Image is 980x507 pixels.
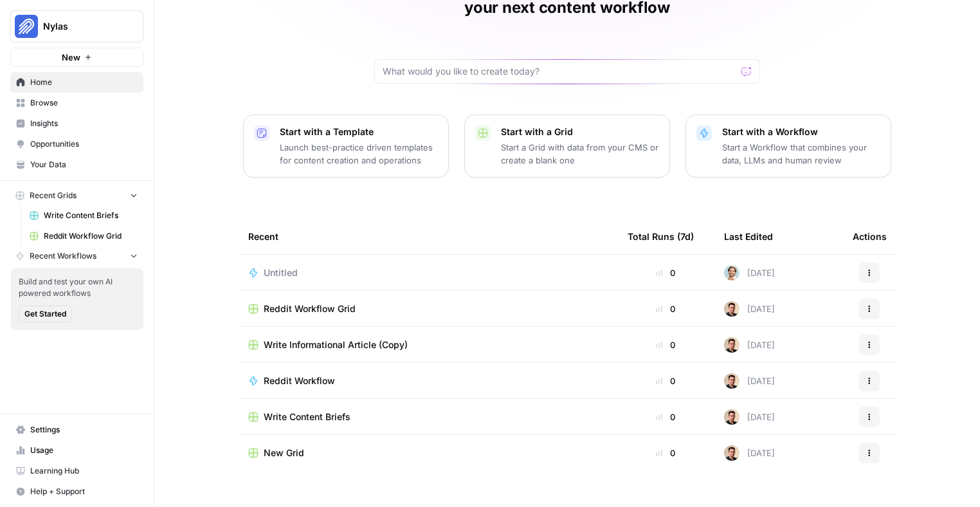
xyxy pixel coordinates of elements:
[724,337,740,353] img: gil0f6i61hglu97k27e6kaz2hjsm
[264,338,408,351] span: Write Informational Article (Copy)
[724,409,740,425] img: gil0f6i61hglu97k27e6kaz2hjsm
[383,65,736,78] input: What would you like to create today?
[62,51,80,64] span: New
[10,461,143,481] a: Learning Hub
[30,445,138,456] span: Usage
[628,374,703,387] div: 0
[24,226,143,246] a: Reddit Workflow Grid
[24,308,66,320] span: Get Started
[30,138,138,150] span: Opportunities
[30,190,77,201] span: Recent Grids
[628,447,703,459] div: 0
[10,113,143,134] a: Insights
[15,15,38,38] img: Nylas Logo
[280,141,438,167] p: Launch best-practice driven templates for content creation and operations
[685,115,891,178] button: Start with a WorkflowStart a Workflow that combines your data, LLMs and human review
[248,219,607,254] div: Recent
[10,93,143,113] a: Browse
[264,374,335,387] span: Reddit Workflow
[30,77,138,88] span: Home
[10,10,143,42] button: Workspace: Nylas
[722,125,880,138] p: Start with a Workflow
[248,374,607,387] a: Reddit Workflow
[248,266,607,279] a: Untitled
[10,246,143,266] button: Recent Workflows
[19,306,72,322] button: Get Started
[724,301,740,317] img: gil0f6i61hglu97k27e6kaz2hjsm
[264,410,350,423] span: Write Content Briefs
[724,265,775,281] div: [DATE]
[10,186,143,205] button: Recent Grids
[24,205,143,226] a: Write Content Briefs
[501,141,659,167] p: Start a Grid with data from your CMS or create a blank one
[722,141,880,167] p: Start a Workflow that combines your data, LLMs and human review
[10,48,143,67] button: New
[501,125,659,138] p: Start with a Grid
[248,338,607,351] a: Write Informational Article (Copy)
[10,481,143,502] button: Help + Support
[30,465,138,477] span: Learning Hub
[264,266,298,279] span: Untitled
[628,338,703,351] div: 0
[43,20,121,33] span: Nylas
[243,115,449,178] button: Start with a TemplateLaunch best-practice driven templates for content creation and operations
[10,440,143,461] a: Usage
[10,419,143,440] a: Settings
[10,154,143,175] a: Your Data
[280,125,438,138] p: Start with a Template
[248,410,607,423] a: Write Content Briefs
[264,447,304,459] span: New Grid
[724,301,775,317] div: [DATE]
[464,115,670,178] button: Start with a GridStart a Grid with data from your CMS or create a blank one
[264,302,356,315] span: Reddit Workflow Grid
[724,409,775,425] div: [DATE]
[724,265,740,281] img: hno65ix0z4c4ahgb5w8t8ckm4ys4
[724,373,775,389] div: [DATE]
[724,219,773,254] div: Last Edited
[30,424,138,436] span: Settings
[10,134,143,154] a: Opportunities
[248,302,607,315] a: Reddit Workflow Grid
[10,72,143,93] a: Home
[724,445,740,461] img: gil0f6i61hglu97k27e6kaz2hjsm
[30,159,138,171] span: Your Data
[30,118,138,129] span: Insights
[44,230,138,242] span: Reddit Workflow Grid
[44,210,138,221] span: Write Content Briefs
[628,302,703,315] div: 0
[853,219,887,254] div: Actions
[30,250,96,262] span: Recent Workflows
[248,447,607,459] a: New Grid
[628,219,694,254] div: Total Runs (7d)
[628,410,703,423] div: 0
[30,97,138,109] span: Browse
[724,337,775,353] div: [DATE]
[19,276,136,299] span: Build and test your own AI powered workflows
[30,486,138,497] span: Help + Support
[724,373,740,389] img: gil0f6i61hglu97k27e6kaz2hjsm
[724,445,775,461] div: [DATE]
[628,266,703,279] div: 0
